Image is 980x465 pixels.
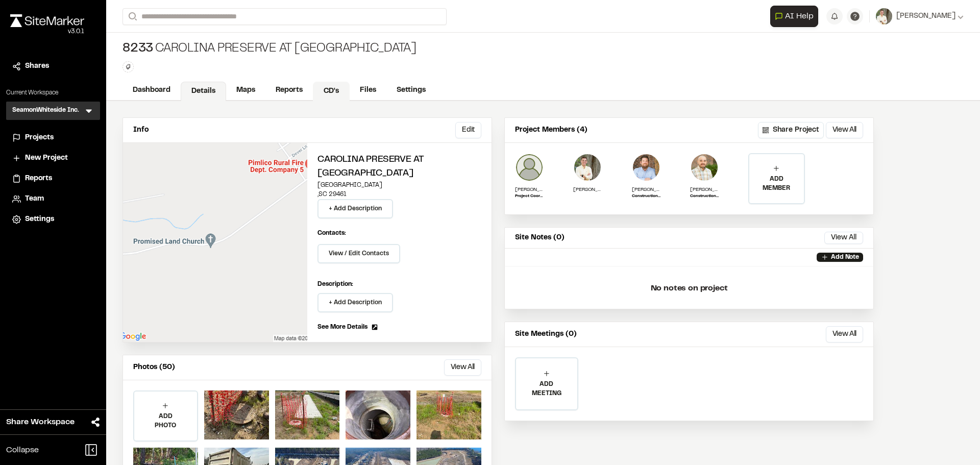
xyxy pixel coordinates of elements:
p: [PERSON_NAME] [632,186,660,193]
button: Search [122,8,141,25]
div: Oh geez...please don't... [10,27,84,36]
a: New Project [12,153,94,164]
p: Info [133,125,149,136]
button: + Add Description [317,293,393,312]
img: Jake Wastler [573,153,602,182]
img: Carter Stiegmann [515,153,544,182]
p: Current Workspace [6,88,100,97]
a: Files [350,81,386,100]
span: Collapse [6,444,39,456]
div: Carolina Preserve at [GEOGRAPHIC_DATA] [122,41,416,57]
button: [PERSON_NAME] [876,8,964,25]
a: Reports [12,173,94,184]
p: [PERSON_NAME] [515,186,544,193]
a: Details [181,82,226,101]
button: + Add Description [317,199,393,218]
a: Settings [386,81,436,100]
p: [PERSON_NAME] [690,186,719,193]
p: Add Note [831,253,859,262]
a: Shares [12,61,94,72]
p: ADD MEETING [516,380,577,398]
img: Shawn Simons [632,153,660,182]
span: New Project [25,153,68,164]
button: View All [826,122,863,138]
button: View All [444,359,481,376]
a: Reports [265,81,313,100]
span: Projects [25,132,54,143]
span: Reports [25,173,52,184]
div: Open AI Assistant [770,6,822,27]
h2: Carolina Preserve at [GEOGRAPHIC_DATA] [317,153,481,181]
p: Contacts: [317,229,346,238]
span: Shares [25,61,49,72]
p: ADD MEMBER [749,175,803,193]
p: Photos (50) [133,362,175,373]
span: [PERSON_NAME] [896,11,955,22]
button: View / Edit Contacts [317,244,400,263]
span: Settings [25,214,54,225]
img: rebrand.png [10,14,84,27]
p: No notes on project [513,272,865,305]
a: CD's [313,82,350,101]
button: Edit [455,122,481,138]
p: Site Meetings (0) [515,329,577,340]
a: Dashboard [122,81,181,100]
p: , SC 29461 [317,190,481,199]
img: User [876,8,892,25]
img: Sinuhe Perez [690,153,719,182]
a: Projects [12,132,94,143]
p: Project Coordinator [515,193,544,200]
span: Share Workspace [6,416,75,428]
p: ADD PHOTO [134,412,197,430]
span: Team [25,193,44,205]
h3: SeamonWhiteside Inc. [12,106,79,116]
p: Construction Admin Field Representative II [632,193,660,200]
a: Maps [226,81,265,100]
span: AI Help [785,10,814,22]
p: Description: [317,280,481,289]
button: Share Project [758,122,824,138]
button: View All [826,326,863,342]
span: See More Details [317,323,367,332]
button: Edit Tags [122,61,134,72]
span: 8233 [122,41,153,57]
p: [PERSON_NAME] [573,186,602,193]
p: [GEOGRAPHIC_DATA] [317,181,481,190]
a: Settings [12,214,94,225]
button: View All [824,232,863,244]
p: Site Notes (0) [515,232,565,243]
button: Open AI Assistant [770,6,818,27]
a: Team [12,193,94,205]
p: Project Members (4) [515,125,587,136]
p: Construction Administration Field Representative [690,193,719,200]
